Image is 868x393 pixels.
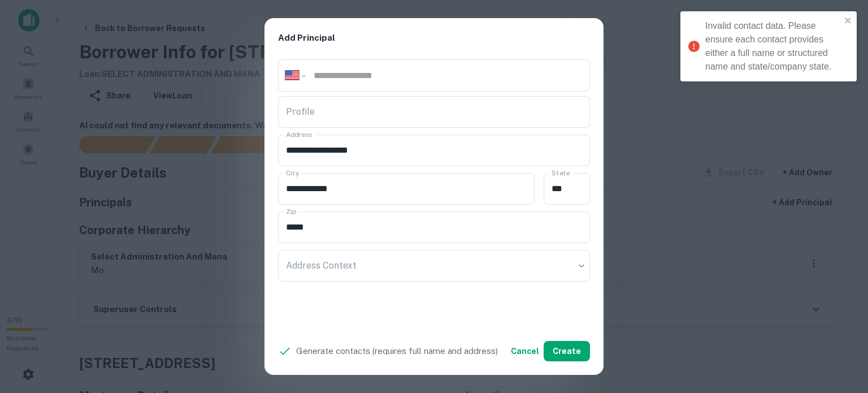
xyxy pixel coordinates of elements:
[552,168,570,178] label: State
[286,129,312,139] label: Address
[278,250,590,282] div: ​
[286,168,299,178] label: City
[264,18,604,58] h2: Add Principal
[544,341,590,361] button: Create
[506,341,544,361] button: Cancel
[705,19,841,74] div: Invalid contact data. Please ensure each contact provides either a full name or structured name a...
[811,303,868,357] iframe: Chat Widget
[296,344,498,358] p: Generate contacts (requires full name and address)
[844,16,852,27] button: close
[286,206,296,216] label: Zip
